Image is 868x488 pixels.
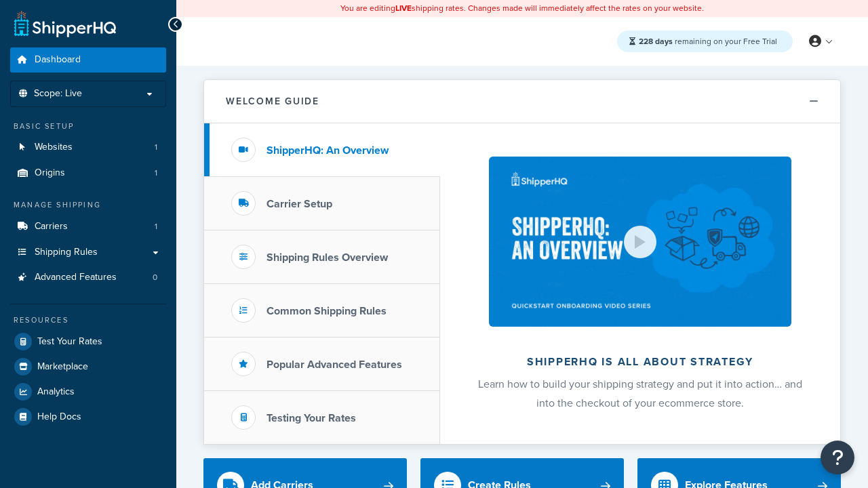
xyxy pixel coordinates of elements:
[10,265,166,290] a: Advanced Features0
[37,386,75,398] span: Analytics
[155,142,157,153] span: 1
[10,161,166,186] li: Origins
[10,354,166,379] a: Marketplace
[489,157,791,327] img: ShipperHQ is all about strategy
[478,376,802,411] span: Learn how to build your shipping strategy and put it into action… and into the checkout of your e...
[10,265,166,290] li: Advanced Features
[639,35,777,47] span: remaining on your Free Trial
[267,412,356,424] h3: Testing Your Rates
[639,35,673,47] strong: 228 days
[10,240,166,265] a: Shipping Rules
[10,161,166,186] a: Origins1
[35,54,81,66] span: Dashboard
[267,251,388,264] h3: Shipping Rules Overview
[10,135,166,160] li: Websites
[34,88,82,100] span: Scope: Live
[10,314,166,326] div: Resources
[10,199,166,211] div: Manage Shipping
[821,441,854,474] button: Open Resource Center
[10,405,166,429] a: Help Docs
[10,380,166,404] a: Analytics
[37,361,88,373] span: Marketplace
[35,142,73,153] span: Websites
[267,144,389,157] h3: ShipperHQ: An Overview
[35,221,68,232] span: Carriers
[204,80,840,123] button: Welcome Guide
[267,198,332,210] h3: Carrier Setup
[267,359,402,371] h3: Popular Advanced Features
[37,336,102,348] span: Test Your Rates
[35,167,65,179] span: Origins
[10,135,166,160] a: Websites1
[153,272,157,283] span: 0
[35,247,98,258] span: Shipping Rules
[155,221,157,232] span: 1
[10,121,166,132] div: Basic Setup
[10,47,166,73] a: Dashboard
[226,96,319,106] h2: Welcome Guide
[395,2,412,14] b: LIVE
[476,356,804,368] h2: ShipperHQ is all about strategy
[10,214,166,239] li: Carriers
[10,329,166,354] a: Test Your Rates
[35,272,117,283] span: Advanced Features
[155,167,157,179] span: 1
[10,214,166,239] a: Carriers1
[37,411,81,423] span: Help Docs
[267,305,387,317] h3: Common Shipping Rules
